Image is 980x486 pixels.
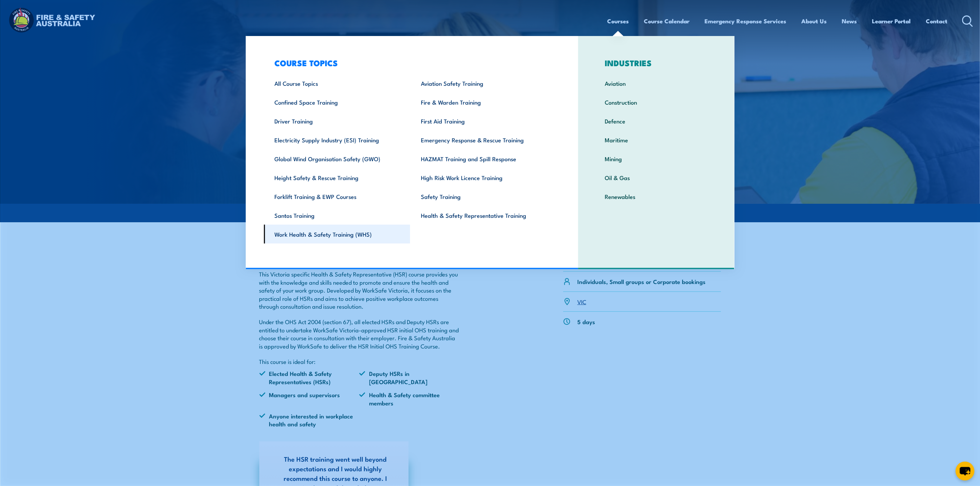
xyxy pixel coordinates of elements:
[577,318,595,325] p: 5 days
[594,93,719,111] a: Construction
[802,12,827,30] a: About Us
[577,277,706,285] p: Individuals, Small groups or Corporate bookings
[410,111,557,130] a: First Aid Training
[410,74,557,93] a: Aviation Safety Training
[410,168,557,187] a: High Risk Work Licence Training
[594,149,719,168] a: Mining
[644,12,690,30] a: Course Calendar
[359,391,459,407] li: Health & Safety committee members
[410,187,557,206] a: Safety Training
[594,58,719,68] h3: INDUSTRIES
[956,462,975,481] button: chat-button
[410,93,557,111] a: Fire & Warden Training
[259,391,359,407] li: Managers and supervisors
[872,12,911,30] a: Learner Portal
[264,93,410,111] a: Confined Space Training
[264,168,410,187] a: Height Safety & Rescue Training
[359,369,459,386] li: Deputy HSRs in [GEOGRAPHIC_DATA]
[594,130,719,149] a: Maritime
[264,187,410,206] a: Forklift Training & EWP Courses
[259,412,359,428] li: Anyone interested in workplace health and safety
[259,318,460,350] p: Under the OHS Act 2004 (section 67), all elected HSRs and Deputy HSRs are entitled to undertake W...
[264,130,410,149] a: Electricity Supply Industry (ESI) Training
[926,12,948,30] a: Contact
[594,74,719,93] a: Aviation
[842,12,857,30] a: News
[259,369,359,386] li: Elected Health & Safety Representatives (HSRs)
[264,206,410,225] a: Santos Training
[259,357,460,365] p: This course is ideal for:
[594,168,719,187] a: Oil & Gas
[705,12,787,30] a: Emergency Response Services
[264,58,557,68] h3: COURSE TOPICS
[264,111,410,130] a: Driver Training
[264,225,410,244] a: Work Health & Safety Training (WHS)
[594,187,719,206] a: Renewables
[577,297,586,306] a: VIC
[594,111,719,130] a: Defence
[410,149,557,168] a: HAZMAT Training and Spill Response
[410,206,557,225] a: Health & Safety Representative Training
[264,149,410,168] a: Global Wind Organisation Safety (GWO)
[607,12,629,30] a: Courses
[259,270,460,310] p: This Victoria specific Health & Safety Representative (HSR) course provides you with the knowledg...
[410,130,557,149] a: Emergency Response & Rescue Training
[264,74,410,93] a: All Course Topics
